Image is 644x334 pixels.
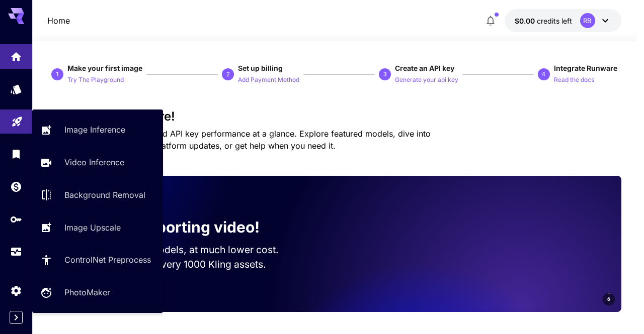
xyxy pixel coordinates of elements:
[10,246,22,258] div: Usage
[10,83,22,95] div: Models
[67,75,124,85] p: Try The Playground
[32,280,163,305] a: PhotoMaker
[63,243,298,257] p: Run the best video models, at much lower cost.
[10,47,22,60] div: Home
[515,17,537,25] span: $0.00
[64,189,145,201] p: Background Removal
[64,254,151,266] p: ControlNet Preprocess
[47,129,431,151] span: Check out your usage stats and API key performance at a glance. Explore featured models, dive int...
[395,64,454,72] span: Create an API key
[10,213,22,226] div: API Keys
[226,70,230,79] p: 2
[515,16,572,26] div: $0.00
[32,183,163,207] a: Background Removal
[537,17,572,25] span: credits left
[395,75,458,85] p: Generate your api key
[554,64,617,72] span: Integrate Runware
[10,281,22,294] div: Settings
[10,148,22,160] div: Library
[10,180,22,193] div: Wallet
[554,75,594,85] p: Read the docs
[92,216,260,239] p: Now supporting video!
[47,15,70,27] p: Home
[67,64,142,72] span: Make your first image
[607,295,610,303] span: 6
[64,156,124,168] p: Video Inference
[32,248,163,272] a: ControlNet Preprocess
[238,75,299,85] p: Add Payment Method
[238,64,283,72] span: Set up billing
[64,221,121,234] p: Image Upscale
[63,257,298,272] p: Save up to $500 for every 1000 Kling assets.
[580,13,595,28] div: RB
[10,311,23,324] button: Expand sidebar
[383,70,387,79] p: 3
[11,112,23,125] div: Playground
[32,150,163,175] a: Video Inference
[505,9,621,32] button: $0.00
[32,118,163,142] a: Image Inference
[56,70,59,79] p: 1
[47,109,621,124] h3: Welcome to Runware!
[47,15,70,27] nav: breadcrumb
[32,215,163,240] a: Image Upscale
[64,124,125,136] p: Image Inference
[542,70,545,79] p: 4
[64,286,110,298] p: PhotoMaker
